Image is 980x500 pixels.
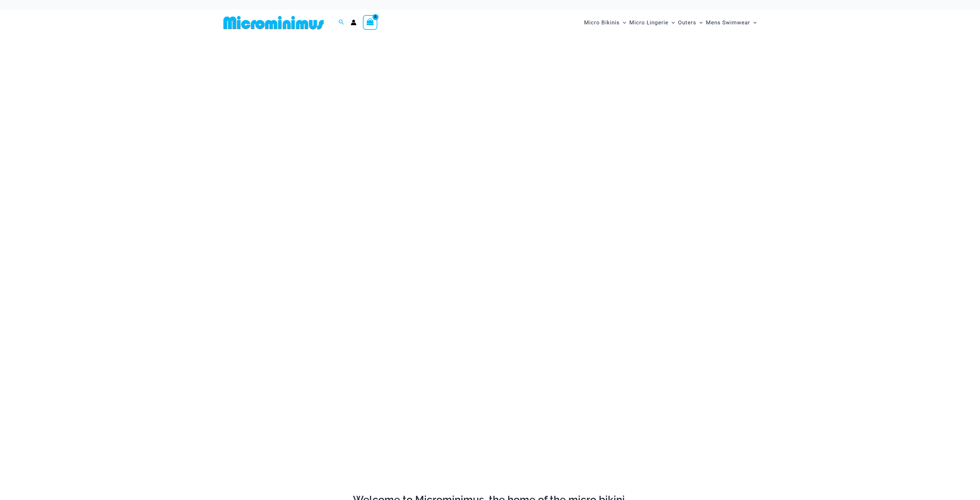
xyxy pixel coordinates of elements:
a: Search icon link [339,19,344,27]
span: Menu Toggle [620,14,626,31]
a: Micro BikinisMenu ToggleMenu Toggle [582,13,628,32]
a: View Shopping Cart, empty [363,15,378,30]
a: OutersMenu ToggleMenu Toggle [676,13,704,32]
span: Micro Bikinis [584,14,620,31]
span: Menu Toggle [750,14,757,31]
span: Menu Toggle [668,14,675,31]
span: Outers [678,14,696,31]
nav: Site Navigation [582,12,759,33]
span: Mens Swimwear [706,14,750,31]
a: Mens SwimwearMenu ToggleMenu Toggle [704,13,758,32]
a: Account icon link [351,20,356,25]
span: Menu Toggle [696,14,703,31]
img: MM SHOP LOGO FLAT [221,15,326,30]
a: Micro LingerieMenu ToggleMenu Toggle [628,13,676,32]
span: Micro Lingerie [629,14,668,31]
